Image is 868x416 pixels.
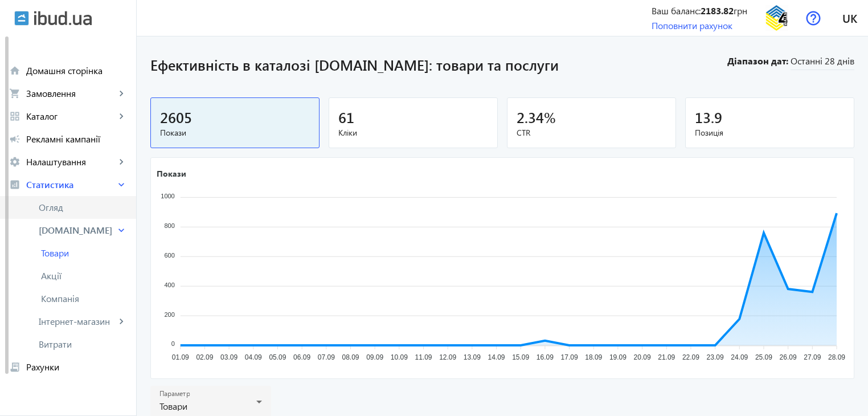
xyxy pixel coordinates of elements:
mat-icon: keyboard_arrow_right [116,316,127,327]
b: Діапазон дат: [726,55,788,67]
span: 2.34 [517,108,544,127]
tspan: 15.09 [512,353,529,361]
tspan: 12.09 [439,353,456,361]
tspan: 1000 [161,193,174,199]
mat-icon: settings [9,156,21,168]
span: CTR [517,127,666,138]
span: Рахунки [26,361,127,373]
span: [DOMAIN_NAME] [39,225,116,236]
span: Акції [41,270,127,282]
tspan: 01.09 [172,353,189,361]
tspan: 06.09 [293,353,310,361]
b: 2183.82 [701,5,734,17]
mat-icon: keyboard_arrow_right [116,156,127,168]
tspan: 600 [164,251,174,258]
span: Витрати [39,338,127,350]
tspan: 17.09 [561,353,578,361]
tspan: 21.09 [658,353,675,361]
mat-icon: receipt_long [9,361,21,373]
mat-icon: grid_view [9,111,21,122]
span: 2605 [160,108,192,127]
mat-icon: campaign [9,133,21,145]
span: Замовлення [26,88,116,99]
tspan: 19.09 [609,353,627,361]
tspan: 02.09 [196,353,213,361]
span: Домашня сторінка [26,65,127,76]
tspan: 23.09 [707,353,724,361]
img: 5702642439c8ead897664933172894-85acee9b68.png [764,5,790,31]
tspan: 03.09 [220,353,238,361]
tspan: 22.09 [682,353,699,361]
mat-label: Параметр [159,389,190,398]
tspan: 400 [164,281,174,288]
span: % [544,108,556,127]
span: Інтернет-магазин [39,316,116,327]
mat-icon: keyboard_arrow_right [116,179,127,190]
tspan: 07.09 [318,353,335,361]
tspan: 0 [171,340,175,347]
mat-icon: keyboard_arrow_right [116,88,127,99]
mat-icon: keyboard_arrow_right [116,225,127,236]
span: Кліки [338,127,488,138]
tspan: 11.09 [415,353,432,361]
tspan: 08.09 [342,353,359,361]
tspan: 13.09 [464,353,481,361]
tspan: 09.09 [366,353,383,361]
span: 61 [338,108,354,127]
text: Покази [157,168,186,178]
mat-icon: keyboard_arrow_right [116,111,127,122]
span: Покази [160,127,310,138]
img: ibud_text.svg [34,11,92,26]
span: Компанія [41,293,127,304]
span: Товари [41,247,127,259]
mat-icon: analytics [9,179,21,190]
span: uk [842,11,857,25]
tspan: 200 [164,311,174,317]
span: 13.9 [695,108,722,127]
span: Позиція [695,127,845,138]
mat-icon: home [9,65,21,76]
tspan: 24.09 [731,353,748,361]
tspan: 16.09 [537,353,554,361]
img: help.svg [806,11,821,26]
tspan: 14.09 [488,353,505,361]
span: Останні 28 днів [791,55,854,70]
tspan: 10.09 [391,353,408,361]
div: Ваш баланс: грн [652,5,747,17]
span: Огляд [39,202,127,213]
img: ibud.svg [14,11,29,26]
h1: Ефективність в каталозі [DOMAIN_NAME]: товари та послуги [150,55,726,75]
mat-icon: shopping_cart [9,88,21,99]
tspan: 25.09 [755,353,772,361]
tspan: 05.09 [269,353,286,361]
tspan: 04.09 [245,353,262,361]
tspan: 27.09 [804,353,821,361]
tspan: 20.09 [634,353,651,361]
tspan: 28.09 [828,353,845,361]
tspan: 26.09 [780,353,797,361]
span: Рекламні кампанії [26,133,127,145]
span: Налаштування [26,156,116,168]
span: Статистика [26,179,116,190]
span: Каталог [26,111,116,122]
span: Товари [159,400,187,412]
tspan: 800 [164,222,174,229]
a: Поповнити рахунок [652,19,732,31]
tspan: 18.09 [585,353,602,361]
